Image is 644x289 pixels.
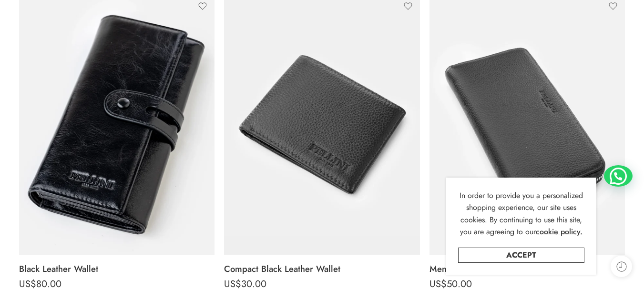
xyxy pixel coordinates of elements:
[429,259,625,279] a: Men’s Black Leather Zip Wallet
[19,259,215,279] a: Black Leather Wallet
[460,190,583,238] span: In order to provide you a personalized shopping experience, our site uses cookies. By continuing ...
[536,226,583,238] a: cookie policy.
[224,259,419,279] a: Compact Black Leather Wallet
[458,248,584,263] a: Accept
